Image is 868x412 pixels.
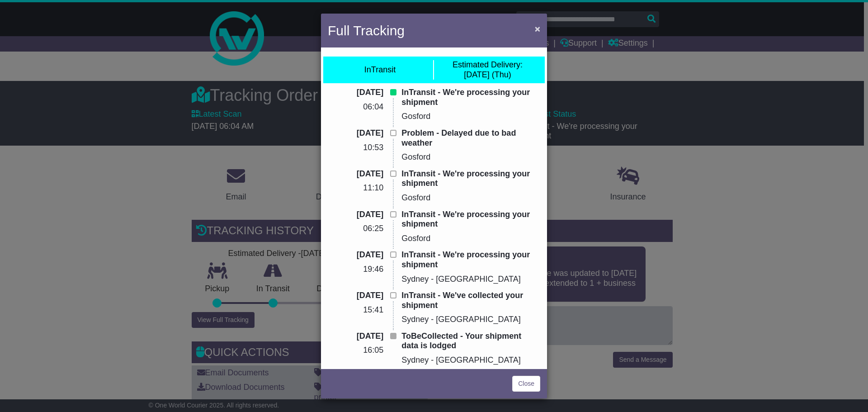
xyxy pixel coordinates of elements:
h4: Full Tracking [328,20,405,41]
p: 16:05 [328,346,383,355]
p: 06:25 [328,224,383,234]
p: InTransit - We're processing your shipment [401,169,540,189]
p: InTransit - We're processing your shipment [401,210,540,229]
p: InTransit - We're processing your shipment [401,88,540,107]
div: [DATE] (Thu) [453,60,523,80]
p: Gosford [401,234,540,244]
p: Problem - Delayed due to bad weather [401,128,540,148]
p: 10:53 [328,143,383,153]
p: [DATE] [328,291,383,301]
p: [DATE] [328,331,383,341]
div: InTransit [364,65,396,75]
p: [DATE] [328,210,383,220]
p: 06:04 [328,102,383,112]
p: ToBeCollected - Your shipment data is lodged [401,331,540,351]
p: Sydney - [GEOGRAPHIC_DATA] [401,355,540,365]
span: Estimated Delivery: [453,60,523,69]
p: InTransit - We're processing your shipment [401,250,540,270]
p: Gosford [401,112,540,122]
p: [DATE] [328,128,383,138]
p: Gosford [401,152,540,162]
p: Sydney - [GEOGRAPHIC_DATA] [401,275,540,284]
p: 15:41 [328,305,383,315]
p: [DATE] [328,88,383,98]
p: [DATE] [328,169,383,179]
p: 11:10 [328,183,383,193]
p: 19:46 [328,265,383,275]
button: Close [530,19,545,38]
p: [DATE] [328,250,383,260]
span: × [535,24,540,34]
p: Gosford [401,193,540,203]
p: InTransit - We've collected your shipment [401,291,540,310]
a: Close [512,376,540,392]
p: Sydney - [GEOGRAPHIC_DATA] [401,315,540,325]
